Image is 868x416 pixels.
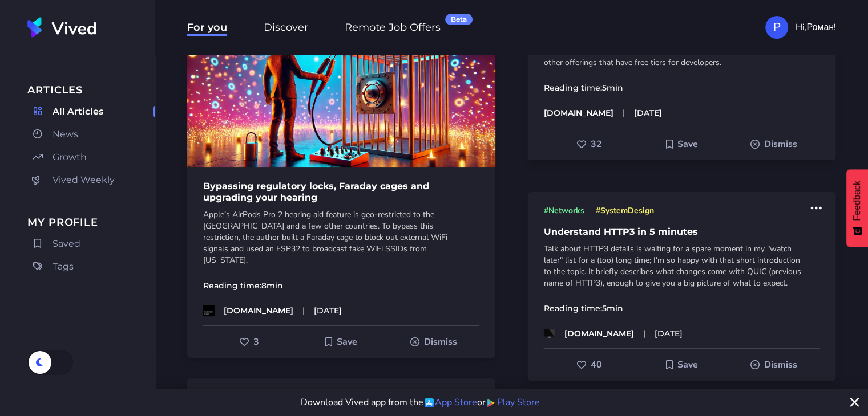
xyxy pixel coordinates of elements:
[27,103,155,121] a: All Articles
[27,171,155,189] a: Vived Weekly
[543,205,584,216] span: # Networks
[345,19,441,35] a: Remote Job OffersBeta
[527,226,835,238] h1: Understand HTTP3 in 5 minutes
[601,303,623,313] time: 5 min
[445,14,473,25] div: Beta
[345,21,441,36] span: Remote Job Offers
[486,395,540,409] a: Play Store
[633,107,661,119] time: [DATE]
[53,260,74,274] span: Tags
[302,305,305,316] span: |
[27,148,155,166] a: Growth
[654,328,682,339] time: [DATE]
[27,214,155,230] span: My Profile
[643,328,645,339] span: |
[27,82,155,98] span: Articles
[527,82,835,93] p: Reading time:
[264,21,308,36] span: Discover
[852,181,862,221] span: Feedback
[53,150,87,164] span: Growth
[53,128,78,141] span: News
[543,107,613,119] p: [DOMAIN_NAME]
[543,203,584,217] a: #Networks
[622,107,624,119] span: |
[543,354,636,375] button: Like
[27,17,96,38] img: Vived
[595,205,653,216] span: # SystemDesign
[728,134,820,154] button: Dismiss
[543,243,808,289] p: Talk about HTTP3 details is waiting for a spare moment in my "watch later" list for a (too) long ...
[264,19,308,35] a: Discover
[203,209,468,266] p: Apple’s AirPods Pro 2 hearing aid feature is geo-restricted to the [GEOGRAPHIC_DATA] and a few ot...
[527,303,835,314] p: Reading time:
[423,395,477,409] a: App Store
[261,280,283,291] time: 8 min
[203,332,296,352] button: Like
[387,332,480,352] button: Dismiss
[765,16,788,39] div: Р
[27,125,155,144] a: News
[846,169,868,247] button: Feedback - Show survey
[27,235,155,253] a: Saved
[187,19,227,35] a: For you
[53,173,115,187] span: Vived Weekly
[765,16,836,39] button: РHi,Роман!
[601,83,623,93] time: 5 min
[187,280,495,291] p: Reading time:
[543,134,636,154] button: Like
[187,21,227,36] span: For you
[53,237,80,251] span: Saved
[314,305,342,316] time: [DATE]
[527,217,835,339] a: Understand HTTP3 in 5 minutesTalk about HTTP3 details is waiting for a spare moment in my "watch ...
[564,328,633,339] p: [DOMAIN_NAME]
[795,21,836,34] span: Hi, Роман !
[224,305,293,316] p: [DOMAIN_NAME]
[806,197,827,219] button: More actions
[636,354,728,375] button: Add to Saved For Later
[53,105,103,119] span: All Articles
[27,258,155,276] a: Tags
[187,181,495,203] h1: Bypassing regulatory locks, Faraday cages and upgrading your hearing
[465,383,486,406] button: More actions
[595,203,653,217] a: #SystemDesign
[296,332,388,352] button: Add to Saved For Later
[636,134,728,154] button: Add to Saved For Later
[728,354,820,375] button: Dismiss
